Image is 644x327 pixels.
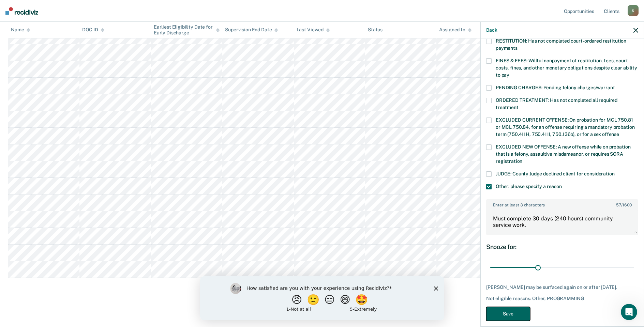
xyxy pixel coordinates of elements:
[616,203,631,207] span: / 1600
[496,184,562,189] span: Other: please specify a reason
[368,27,383,33] div: Status
[496,144,630,164] span: EXCLUDED NEW OFFENSE: A new offense while on probation that is a felony, assaultive misdemeanor, ...
[496,58,637,78] span: FINES & FEES: Willful nonpayment of restitution, fees, court costs, fines, and other monetary obl...
[82,27,104,33] div: DOC ID
[616,203,621,207] span: 57
[487,209,638,234] textarea: Must complete 30 days (240 hours) community service work.
[486,296,638,301] div: Not eligible reasons: Other, PROGRAMMING
[621,304,637,320] iframe: Intercom live chat
[200,276,444,320] iframe: Survey by Kim from Recidiviz
[11,27,30,33] div: Name
[496,85,615,90] span: PENDING CHARGES: Pending felony charges/warrant
[439,27,471,33] div: Assigned to
[5,7,38,15] img: Recidiviz
[486,284,638,290] div: [PERSON_NAME] may be surfaced again on or after [DATE].
[486,307,530,321] button: Save
[154,24,220,36] div: Earliest Eligibility Date for Early Discharge
[496,171,615,176] span: JUDGE: County Judge declined client for consideration
[297,27,330,33] div: Last Viewed
[496,97,617,110] span: ORDERED TREATMENT: Has not completed all required treatment
[496,117,634,137] span: EXCLUDED CURRENT OFFENSE: On probation for MCL 750.81 or MCL 750.84, for an offense requiring a m...
[486,27,497,33] button: Back
[486,243,638,251] div: Snooze for:
[628,5,639,16] div: S
[487,200,638,207] label: Enter at least 3 characters
[225,27,278,33] div: Supervision End Date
